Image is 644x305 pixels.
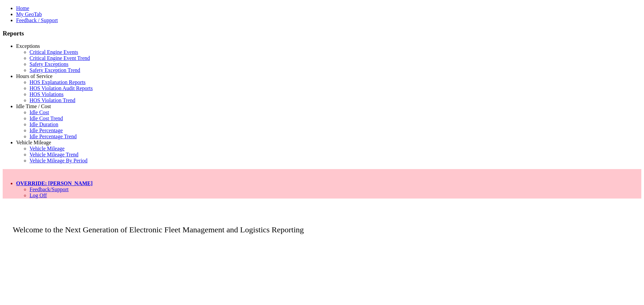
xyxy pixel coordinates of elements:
a: HOS Violation Trend [30,97,75,103]
a: Idle Time / Cost [16,103,51,109]
a: Critical Engine Event Trend [30,55,90,61]
a: Log Off [30,193,47,198]
a: Idle Duration [30,122,58,127]
a: Vehicle Mileage [30,146,64,151]
a: Idle Percentage [30,128,63,133]
a: Hours of Service [16,73,52,79]
a: HOS Violations [30,91,63,97]
p: Welcome to the Next Generation of Electronic Fleet Management and Logistics Reporting [3,215,641,234]
a: My GeoTab [16,11,42,17]
a: Safety Exception Trend [30,67,80,73]
a: Feedback / Support [16,17,58,23]
a: Critical Engine Events [30,49,78,55]
a: Home [16,5,29,11]
h3: Reports [3,30,641,37]
a: Vehicle Mileage Trend [30,152,78,157]
a: Idle Cost Trend [30,116,63,121]
a: Exceptions [16,43,40,49]
a: Vehicle Mileage By Period [30,158,88,163]
a: HOS Explanation Reports [30,79,86,85]
a: Idle Cost [30,109,49,115]
a: Safety Exceptions [30,61,68,67]
a: Feedback/Support [30,186,68,192]
a: OVERRIDE: [PERSON_NAME] [16,180,93,186]
a: Idle Percentage Trend [30,134,76,139]
a: HOS Violation Audit Reports [30,85,93,91]
a: Vehicle Mileage [16,140,51,145]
